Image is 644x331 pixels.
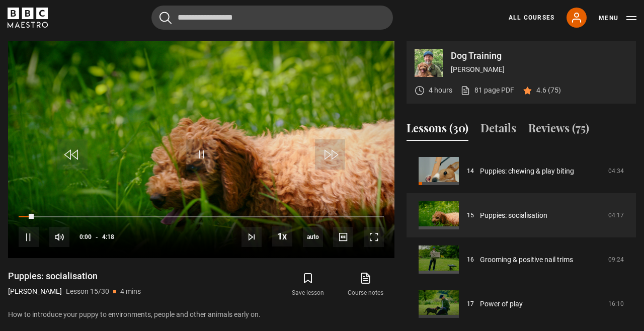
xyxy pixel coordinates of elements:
p: [PERSON_NAME] [451,64,628,75]
input: Search [151,6,393,30]
svg: BBC Maestro [8,8,48,28]
p: Dog Training [451,51,628,60]
a: Course notes [337,270,394,299]
p: 4 hours [429,85,452,96]
h1: Puppies: socialisation [8,270,141,282]
button: Save lesson [279,270,337,299]
p: Lesson 15/30 [66,286,109,297]
button: Toggle navigation [599,13,636,23]
a: Power of play [480,299,523,309]
span: 4:18 [102,228,114,246]
a: Puppies: chewing & play biting [480,166,574,177]
button: Playback Rate [272,226,292,246]
button: Next Lesson [242,227,262,247]
button: Captions [333,227,353,247]
a: Puppies: socialisation [480,210,547,221]
button: Mute [49,227,69,247]
div: Current quality: 720p [303,227,323,247]
a: Grooming & positive nail trims [480,255,573,265]
span: auto [303,227,323,247]
a: All Courses [509,13,554,22]
video-js: Video Player [8,41,394,258]
div: Progress Bar [19,216,384,218]
span: 0:00 [79,228,92,246]
p: 4.6 (75) [536,85,561,96]
button: Lessons (30) [407,120,468,141]
button: Reviews (75) [528,120,589,141]
p: 4 mins [120,286,141,297]
button: Submit the search query [159,12,172,24]
button: Details [480,120,516,141]
a: 81 page PDF [460,85,514,96]
button: Pause [19,227,39,247]
p: How to introduce your puppy to environments, people and other animals early on. [8,309,394,320]
span: - [96,233,98,240]
button: Fullscreen [364,227,384,247]
p: [PERSON_NAME] [8,286,62,297]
